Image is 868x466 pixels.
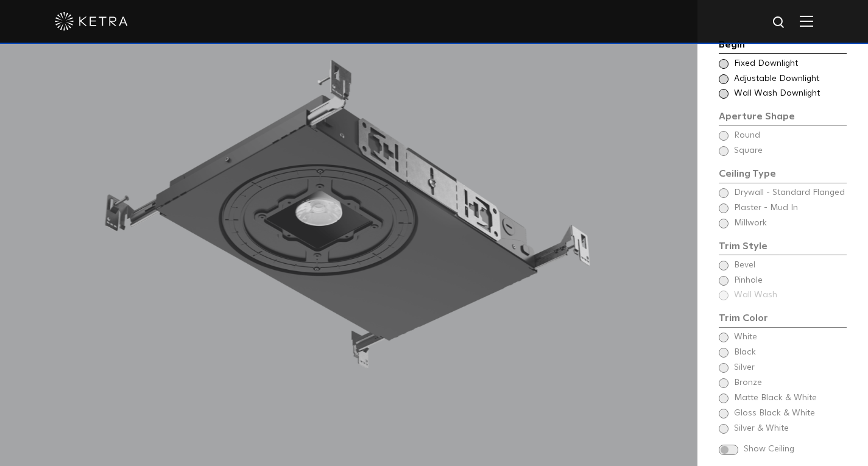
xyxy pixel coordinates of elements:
[772,15,787,30] img: search icon
[734,58,845,70] span: Fixed Downlight
[744,443,847,456] span: Show Ceiling
[734,88,845,100] span: Wall Wash Downlight
[734,73,845,85] span: Adjustable Downlight
[55,12,128,30] img: ketra-logo-2019-white
[800,15,813,27] img: Hamburger%20Nav.svg
[719,37,847,54] div: Begin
